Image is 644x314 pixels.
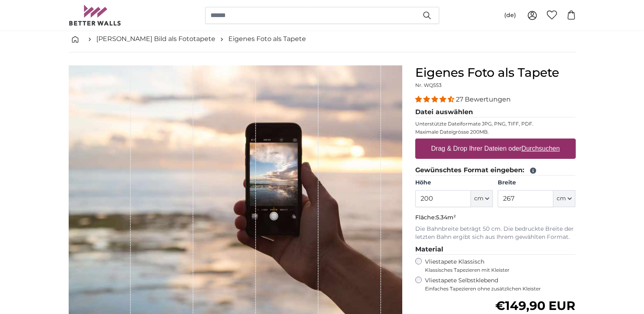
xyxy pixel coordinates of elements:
[228,34,306,44] a: Eigenes Foto als Tapete
[415,95,456,103] span: 4.41 stars
[498,8,523,23] button: (de)
[415,129,576,135] p: Maximale Dateigrösse 200MB.
[428,141,563,157] label: Drag & Drop Ihrer Dateien oder
[471,190,493,207] button: cm
[425,286,576,292] span: Einfaches Tapezieren ohne zusätzlichen Kleister
[69,5,121,26] img: Betterwalls
[521,145,559,152] u: Durchsuchen
[96,34,215,44] a: [PERSON_NAME] Bild als Fototapete
[557,195,566,203] span: cm
[495,298,575,313] span: €149,90 EUR
[425,267,569,273] span: Klassisches Tapezieren mit Kleister
[415,121,576,127] p: Unterstützte Dateiformate JPG, PNG, TIFF, PDF.
[553,190,575,207] button: cm
[436,214,456,221] span: 5.34m²
[498,179,575,187] label: Breite
[456,95,511,103] span: 27 Bewertungen
[415,165,576,175] legend: Gewünschtes Format eingeben:
[415,82,442,88] span: Nr. WQ553
[415,107,576,117] legend: Datei auswählen
[425,258,569,273] label: Vliestapete Klassisch
[415,179,493,187] label: Höhe
[415,65,576,80] h1: Eigenes Foto als Tapete
[69,26,576,52] nav: breadcrumbs
[415,214,576,222] p: Fläche:
[415,245,576,255] legend: Material
[425,277,576,292] label: Vliestapete Selbstklebend
[474,195,484,203] span: cm
[415,225,576,241] p: Die Bahnbreite beträgt 50 cm. Die bedruckte Breite der letzten Bahn ergibt sich aus Ihrem gewählt...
